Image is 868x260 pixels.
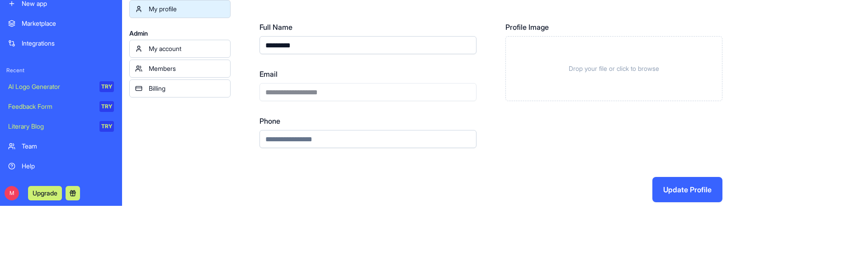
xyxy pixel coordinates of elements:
[3,67,119,74] span: Recent
[5,186,19,200] span: M
[22,19,114,28] div: Marketplace
[3,137,119,155] a: Team
[129,79,231,97] a: Billing
[8,102,93,111] div: Feedback Form
[99,101,114,112] div: TRY
[8,122,93,131] div: Literary Blog
[3,117,119,135] a: Literary BlogTRY
[652,177,722,202] button: Update Profile
[3,34,119,52] a: Integrations
[99,121,114,132] div: TRY
[8,82,93,91] div: AI Logo Generator
[129,40,231,58] a: My account
[3,97,119,116] a: Feedback FormTRY
[99,81,114,92] div: TRY
[129,60,231,78] a: Members
[3,78,119,96] a: AI Logo GeneratorTRY
[149,5,225,14] div: My profile
[505,22,722,32] label: Profile Image
[259,69,476,79] label: Email
[22,162,114,171] div: Help
[28,186,62,200] button: Upgrade
[22,39,114,48] div: Integrations
[3,157,119,175] a: Help
[28,188,62,197] a: Upgrade
[3,14,119,32] a: Marketplace
[259,116,476,126] label: Phone
[149,44,225,53] div: My account
[149,84,225,93] div: Billing
[505,36,722,101] div: Drop your file or click to browse
[22,142,114,151] div: Team
[129,29,231,38] span: Admin
[259,22,476,32] label: Full Name
[149,64,225,73] div: Members
[569,64,659,73] span: Drop your file or click to browse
